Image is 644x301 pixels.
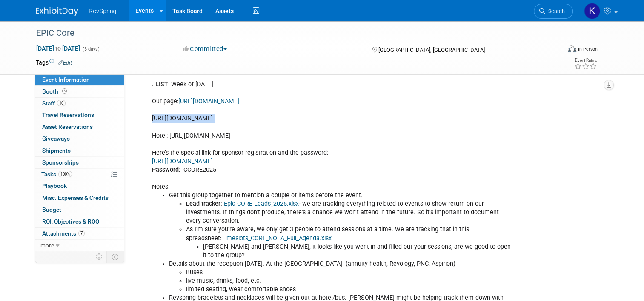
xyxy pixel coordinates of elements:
[221,235,332,242] a: Timeslots_CORE_NOLA_Full_Agenda.xlsx
[186,200,222,207] b: Lead tracker:
[35,145,124,156] a: Shipments
[152,166,179,173] b: Password
[42,111,94,118] span: Travel Reservations
[40,242,54,249] span: more
[42,218,99,225] span: ROI, Objectives & ROO
[60,88,69,94] span: Booth not reserved yet
[42,123,93,130] span: Asset Reservations
[378,47,485,53] span: [GEOGRAPHIC_DATA], [GEOGRAPHIC_DATA]
[42,76,90,83] span: Event Information
[42,135,70,142] span: Giveaways
[515,44,598,57] div: Event Format
[35,86,124,97] a: Booth
[35,98,124,109] a: Staff10
[152,158,213,165] a: [URL][DOMAIN_NAME]
[54,45,62,52] span: to
[107,251,124,262] td: Toggle Event Tabs
[180,45,230,54] button: Committed
[92,251,107,262] td: Personalize Event Tab Strip
[33,26,550,41] div: EPIC Core
[57,100,66,106] span: 10
[203,243,512,260] li: [PERSON_NAME] and [PERSON_NAME], it looks like you went in and filled out your sessions, are we g...
[42,88,69,95] span: Booth
[35,240,124,251] a: more
[169,260,512,294] li: Details about the reception [DATE]. At the [GEOGRAPHIC_DATA]. (annuity health, Revology, PNC, Asp...
[42,147,71,154] span: Shipments
[35,204,124,216] a: Budget
[42,182,67,189] span: Playbook
[58,60,72,66] a: Edit
[35,180,124,192] a: Playbook
[78,230,85,236] span: 7
[578,46,598,52] div: In-Person
[35,192,124,204] a: Misc. Expenses & Credits
[36,58,72,67] td: Tags
[169,191,512,260] li: Get this group together to mention a couple of items before the event.
[35,133,124,145] a: Giveaways
[42,194,109,201] span: Misc. Expenses & Credits
[58,171,72,177] span: 100%
[89,8,116,14] span: RevSpring
[42,100,66,107] span: Staff
[186,268,512,277] li: Buses
[224,200,299,207] a: Epic CORE Leads_2025.xlsx
[41,171,72,178] span: Tasks
[186,285,512,294] li: limited seating, wear comfortable shoes
[186,277,512,285] li: live music, drinks, food, etc.
[574,58,597,62] div: Event Rating
[42,206,61,213] span: Budget
[186,200,512,225] li: - we are tracking everything related to events to show return on our investments. If things don't...
[35,109,124,121] a: Travel Reservations
[186,225,512,259] li: As I'm sure you're aware, we only get 3 people to attend sessions at a time. We are tracking that...
[35,121,124,133] a: Asset Reservations
[545,8,565,14] span: Search
[178,98,239,105] a: [URL][DOMAIN_NAME]
[568,45,576,52] img: Format-Inperson.png
[35,228,124,239] a: Attachments7
[42,159,79,166] span: Sponsorships
[35,157,124,168] a: Sponsorships
[152,81,168,88] b: . LIST
[42,230,85,237] span: Attachments
[36,45,80,52] span: [DATE] [DATE]
[35,216,124,227] a: ROI, Objectives & ROO
[36,7,78,16] img: ExhibitDay
[35,74,124,85] a: Event Information
[584,3,600,19] img: Kelsey Culver
[35,169,124,180] a: Tasks100%
[534,4,573,19] a: Search
[82,46,100,52] span: (3 days)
